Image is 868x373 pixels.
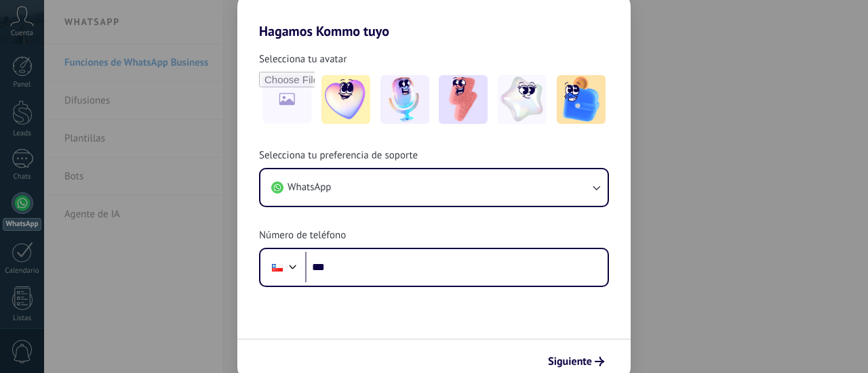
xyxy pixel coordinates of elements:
[260,169,608,206] button: WhatsApp
[498,75,547,124] img: -4.jpeg
[557,75,606,124] img: -5.jpeg
[259,229,346,242] span: Número de teléfono
[439,75,488,124] img: -3.jpeg
[288,181,331,194] span: WhatsApp
[321,75,370,124] img: -1.jpeg
[542,350,610,373] button: Siguiente
[259,53,347,66] span: Selecciona tu avatar
[548,357,592,366] span: Siguiente
[380,75,429,124] img: -2.jpeg
[259,149,418,162] span: Selecciona tu preferencia de soporte
[264,253,290,282] div: Chile: + 56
